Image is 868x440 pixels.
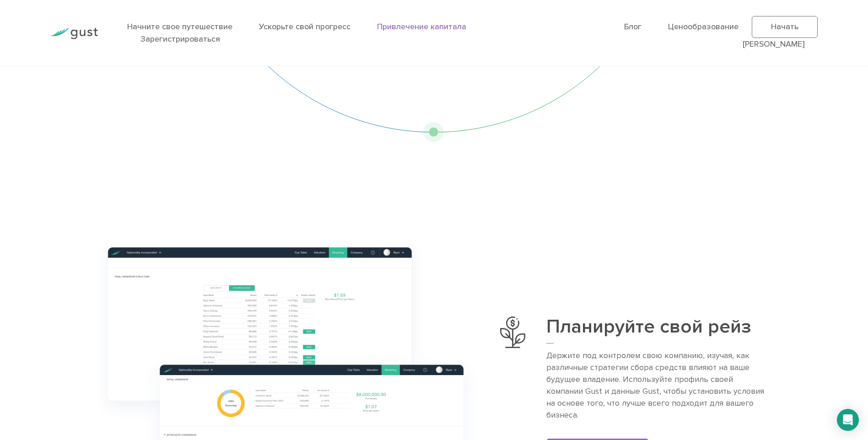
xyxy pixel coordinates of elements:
[377,22,466,32] a: Привлечение капитала
[624,22,642,32] a: Блог
[259,22,350,32] a: Ускорьте свой прогресс
[140,34,220,44] a: Зарегистрироваться
[50,28,98,39] img: Логотип Gust
[668,22,739,32] a: Ценообразование
[500,317,525,349] img: Планируйте свой рейз
[837,409,859,431] div: Открыть Интерком Мессенджер
[752,16,818,38] a: Начать
[546,317,765,344] h3: Планируйте свой рейз
[546,350,765,421] p: Держите под контролем свою компанию, изучая, как различные стратегии сбора средств влияют на ваше...
[743,39,804,49] a: [PERSON_NAME]
[127,22,232,32] a: Начните свое путешествие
